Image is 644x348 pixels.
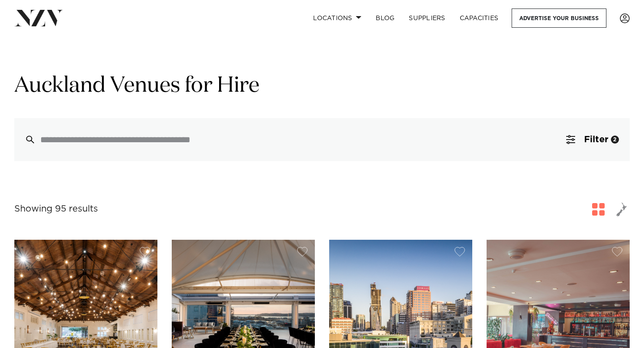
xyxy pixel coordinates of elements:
[306,8,369,28] a: Locations
[14,202,98,216] div: Showing 95 results
[611,136,619,144] div: 2
[453,8,506,28] a: Capacities
[14,10,63,26] img: nzv-logo.png
[402,8,452,28] a: SUPPLIERS
[584,135,608,144] span: Filter
[14,72,630,100] h1: Auckland Venues for Hire
[555,118,630,161] button: Filter2
[512,8,606,28] a: Advertise your business
[369,8,402,28] a: BLOG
